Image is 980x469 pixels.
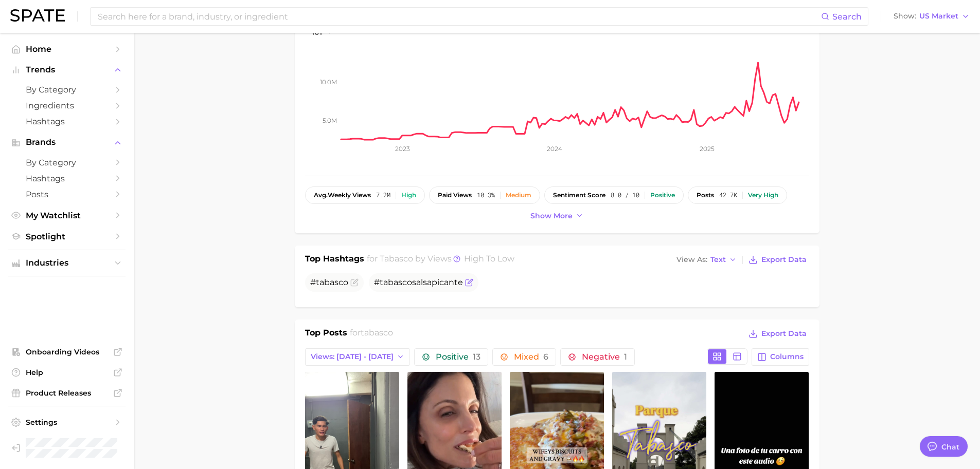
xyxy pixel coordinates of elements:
[310,277,348,287] span: #
[544,186,684,204] button: sentiment score8.0 / 10Positive
[8,171,126,186] a: Hashtags
[674,253,740,267] button: View AsText
[305,253,364,267] h1: Top Hashtags
[376,192,390,199] span: 7.2m
[26,258,108,268] span: Industries
[543,352,548,362] span: 6
[688,186,787,204] button: posts42.7kVery high
[26,347,108,357] span: Onboarding Videos
[676,257,707,262] span: View As
[367,253,514,267] h2: for by Views
[350,278,359,287] button: Flag as miscategorized or irrelevant
[8,365,126,380] a: Help
[746,253,809,267] button: Export Data
[8,98,126,114] a: Ingredients
[8,385,126,401] a: Product Releases
[436,353,480,361] span: Positive
[582,353,627,361] span: Negative
[314,192,371,199] span: weekly views
[650,192,675,199] div: Positive
[311,352,394,361] span: Views: [DATE] - [DATE]
[891,10,972,23] button: ShowUS Market
[26,101,108,110] span: Ingredients
[710,257,726,262] span: Text
[26,44,108,54] span: Home
[746,327,809,341] button: Export Data
[438,192,472,199] span: paid views
[26,117,108,126] span: Hashtags
[305,186,425,204] button: avg.weekly views7.2mHigh
[323,117,337,124] tspan: 5.0m
[429,186,540,204] button: paid views10.3%Medium
[752,348,809,366] button: Columns
[316,277,348,287] span: tabasco
[10,9,65,22] img: SPATE
[761,255,807,264] span: Export Data
[314,191,328,199] abbr: average
[528,209,586,223] button: Show more
[380,254,413,264] span: tabasco
[8,208,126,223] a: My Watchlist
[894,13,916,19] span: Show
[748,192,778,199] div: Very high
[320,78,337,86] tspan: 10.0m
[26,388,108,398] span: Product Releases
[26,138,108,147] span: Brands
[761,329,807,338] span: Export Data
[26,418,108,427] span: Settings
[832,12,862,22] span: Search
[361,328,393,337] span: tabasco
[477,192,495,199] span: 10.3%
[26,85,108,95] span: by Category
[26,190,108,199] span: Posts
[26,368,108,377] span: Help
[8,344,126,360] a: Onboarding Videos
[553,192,605,199] span: sentiment score
[697,192,714,199] span: posts
[473,352,480,362] span: 13
[919,13,958,19] span: US Market
[464,254,514,264] span: high to low
[401,192,416,199] div: High
[514,353,548,361] span: Mixed
[26,232,108,241] span: Spotlight
[611,192,639,199] span: 8.0 / 10
[350,327,393,342] h2: for
[8,114,126,129] a: Hashtags
[395,145,409,153] tspan: 2023
[97,8,821,25] input: Search here for a brand, industry, or ingredient
[305,348,411,366] button: Views: [DATE] - [DATE]
[719,192,737,199] span: 42.7k
[26,174,108,183] span: Hashtags
[26,211,108,220] span: My Watchlist
[26,65,108,74] span: Trends
[770,352,804,361] span: Columns
[374,277,463,287] span: # salsapicante
[8,82,126,98] a: by Category
[546,145,562,153] tspan: 2024
[8,255,126,271] button: Industries
[699,145,714,153] tspan: 2025
[8,229,126,245] a: Spotlight
[305,327,347,342] h1: Top Posts
[624,352,627,362] span: 1
[506,192,531,199] div: Medium
[8,41,126,57] a: Home
[8,62,126,78] button: Trends
[465,278,473,287] button: Flag as miscategorized or irrelevant
[380,277,412,287] span: tabasco
[530,212,573,220] span: Show more
[26,158,108,167] span: by Category
[8,435,126,461] a: Log out. Currently logged in as Brennan McVicar with e-mail brennan@spate.nyc.
[8,186,126,202] a: Posts
[8,415,126,430] a: Settings
[8,155,126,171] a: by Category
[8,135,126,150] button: Brands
